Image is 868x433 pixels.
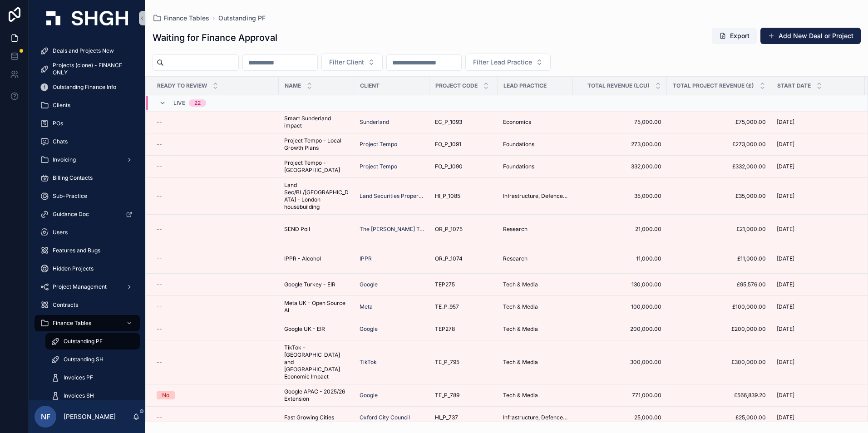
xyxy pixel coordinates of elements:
a: Tech & Media [503,359,567,366]
span: Outstanding Finance Info [53,84,116,91]
span: Client [360,82,380,89]
span: £566,839.20 [672,392,766,399]
a: £95,576.00 [672,281,766,288]
span: [DATE] [777,255,794,262]
span: Research [503,255,528,262]
span: Chats [53,138,68,145]
span: 100,000.00 [578,303,661,310]
a: IPPR [360,255,424,262]
span: -- [157,303,162,310]
span: Clients [53,102,70,109]
span: Invoices SH [64,392,94,399]
a: Google UK - EIR [284,325,349,333]
span: Fast Growing Cities [284,414,334,421]
a: OR_P_1074 [435,255,492,262]
span: Project Code [435,82,478,89]
span: Deals and Projects New [53,47,114,54]
a: [DATE] [777,359,859,366]
a: 300,000.00 [578,359,661,366]
a: Oxford City Council [360,414,410,421]
a: Economics [503,118,567,126]
a: The [PERSON_NAME] Trust [360,226,424,233]
a: TikTok [360,359,424,366]
a: OR_P_1075 [435,226,492,233]
a: Clients [35,97,140,113]
a: -- [157,303,273,310]
a: Invoices PF [45,369,140,386]
a: SEND Poll [284,226,349,233]
a: Features and Bugs [35,242,140,259]
h1: Waiting for Finance Approval [153,31,277,44]
a: Research [503,255,567,262]
span: EC_P_1093 [435,118,462,126]
span: [DATE] [777,141,794,148]
span: Infrastructure, Defence, Industrial, Transport [503,414,567,421]
a: -- [157,281,273,288]
a: Contracts [35,297,140,313]
span: HI_P_737 [435,414,458,421]
span: £11,000.00 [672,255,766,262]
a: Invoices SH [45,388,140,404]
a: Project Tempo [360,141,424,148]
a: 25,000.00 [578,414,661,421]
span: -- [157,141,162,148]
a: Guidance Doc [35,206,140,222]
a: £75,000.00 [672,118,766,126]
span: [DATE] [777,226,794,233]
span: OR_P_1074 [435,255,463,262]
span: Billing Contacts [53,174,93,182]
span: Google [360,281,378,288]
a: [DATE] [777,303,859,310]
button: Add New Deal or Project [760,28,861,44]
a: Tech & Media [503,281,567,288]
a: £21,000.00 [672,226,766,233]
a: Outstanding PF [218,14,266,23]
span: [DATE] [777,118,794,126]
a: 75,000.00 [578,118,661,126]
span: Project Tempo [360,163,397,170]
a: 771,000.00 [578,392,661,399]
span: HI_P_1085 [435,192,460,200]
span: Land Sec/BL/[GEOGRAPHIC_DATA] - London housebuilding [284,182,349,211]
span: Infrastructure, Defence, Industrial, Transport [503,192,567,200]
a: Research [503,226,567,233]
span: £273,000.00 [672,141,766,148]
a: TE_P_789 [435,392,492,399]
span: NF [41,411,50,422]
a: TikTok [360,359,377,366]
a: TE_P_795 [435,359,492,366]
a: TE_P_957 [435,303,492,310]
a: Outstanding PF [45,333,140,349]
a: Project Management [35,279,140,295]
a: Project Tempo - Local Growth Plans [284,137,349,152]
span: TEP275 [435,281,455,288]
span: IPPR - Alcohol [284,255,321,262]
span: Foundations [503,163,534,170]
a: Tech & Media [503,303,567,310]
span: Meta UK - Open Source AI [284,300,349,314]
span: FO_P_1091 [435,141,461,148]
a: [DATE] [777,141,859,148]
span: Name [285,82,301,89]
a: £25,000.00 [672,414,766,421]
a: Invoicing [35,152,140,168]
a: Outstanding Finance Info [35,79,140,95]
span: -- [157,192,162,200]
a: Meta [360,303,373,310]
span: 200,000.00 [578,325,661,333]
a: [DATE] [777,281,859,288]
a: -- [157,163,273,170]
a: Land Securities Properties Ltd [360,192,424,200]
a: Google [360,281,424,288]
button: Select Button [465,54,551,71]
span: Filter Lead Practice [473,58,532,67]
